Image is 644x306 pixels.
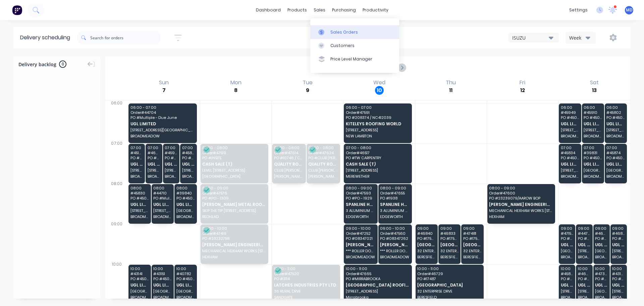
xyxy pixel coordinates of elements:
[346,255,375,259] span: BROADMEADOW
[308,162,338,166] span: QUALITY ROOFING CONTRACTORS
[274,267,338,271] span: 10:00 - 11:00
[606,146,625,150] span: 07:00
[176,196,195,200] span: PO # 4501850630
[228,79,244,86] div: Mon
[584,128,602,132] span: [STREET_ADDRESS][GEOGRAPHIC_DATA]
[346,116,410,120] span: PO # 208374 / NC412039
[380,236,410,241] span: PO # 08347262
[346,202,375,207] span: SPANLINE HOME ADDITIONS
[165,146,177,150] span: 07:00
[59,60,66,68] span: 0
[346,231,375,235] span: Order # 47252
[595,226,608,230] span: 09:00
[346,215,375,219] span: EDGEWORTH
[561,236,574,241] span: PO # 4501855824
[202,209,266,213] span: SKIP THE TIP [STREET_ADDRESS]
[440,226,459,230] span: 09:00
[346,111,410,115] span: Order # 47591
[303,86,312,95] div: 9
[380,191,410,195] span: Order # 47655
[274,146,304,150] span: 07:00 - 08:00
[595,255,608,259] span: BROADMEADOW
[202,236,266,241] span: PO # 23232758
[202,191,266,195] span: Order # 47576
[606,156,625,160] span: PO # 4501864018
[105,139,128,180] div: 07:00
[202,186,266,190] span: 08:00 - 09:00
[380,209,410,213] span: 3 ALUMINIUM CLOSE
[346,174,410,178] span: MEREWETHER
[440,236,459,241] span: PO # 17500
[202,243,266,247] span: [PERSON_NAME] ENGINEERING POWER
[90,31,161,44] input: Search for orders
[561,249,574,253] span: [GEOGRAPHIC_DATA], [STREET_ADDRESS]
[595,243,608,247] span: UGL LIMITED
[417,243,435,247] span: [GEOGRAPHIC_DATA]
[165,162,177,166] span: UGL LIMITED
[346,162,410,166] span: CASH SALE (T)
[202,196,266,200] span: PO # PO - 1309
[359,5,392,15] div: productivity
[148,146,160,150] span: 07:00
[148,156,160,160] span: PO # 4501845326
[329,5,359,15] div: purchasing
[578,289,591,293] span: [STREET_ADDRESS][GEOGRAPHIC_DATA]
[561,226,574,230] span: 09:00
[130,156,143,160] span: PO # 4501821036
[274,151,304,155] span: Order # 47614
[12,5,22,15] img: Factory
[274,174,304,178] span: [PERSON_NAME] HEIGHTS
[274,162,304,166] span: QUALITY ROOFING CONTRACTORS
[182,174,195,178] span: BROADMEADOW
[606,105,625,110] span: 06:00
[308,168,338,172] span: CLUB [PERSON_NAME] [STREET_ADDRESS][PERSON_NAME]
[202,226,266,230] span: 09:00 - 10:00
[153,272,172,276] span: # 43151
[561,134,579,138] span: BROADMEADOW
[130,215,149,219] span: BROADMEADOW
[561,116,579,120] span: PO # 4501865914
[595,231,608,235] span: # 46694
[561,111,579,115] span: # 45949
[380,226,410,230] span: 09:00 - 10:00
[508,33,559,43] button: ISUZU
[606,134,625,138] span: BROADMEADOW
[153,186,172,190] span: 08:00
[606,162,625,166] span: UGL LIMITED
[561,295,574,299] span: BROADMEADOW
[253,5,284,15] a: dashboard
[612,243,625,247] span: UGL LIMITED
[375,86,384,95] div: 10
[463,236,481,241] span: PO # 17523
[578,277,591,281] span: PO # 4501855824
[612,267,625,271] span: 10:00
[578,243,591,247] span: UGL LIMITED
[130,134,195,138] span: BROADMEADOW
[578,236,591,241] span: PO # 4501872152
[202,231,266,235] span: Order # 47416
[380,249,410,253] span: *** ROLLER DOOR DEPARTMENT *** [PERSON_NAME]
[153,191,172,195] span: # 44710
[301,79,315,86] div: Tue
[130,283,149,287] span: UGL LIMITED
[176,277,195,281] span: PO # 4501821036
[380,231,410,235] span: Order # 47560
[274,168,304,172] span: CLUB [PERSON_NAME] 8 [PERSON_NAME] DRVE
[561,151,579,155] span: # 45834
[561,277,574,281] span: PO # 4501856157 / 4501870190
[561,289,574,293] span: [STREET_ADDRESS][GEOGRAPHIC_DATA]
[584,156,602,160] span: PO # 4501841085
[584,162,602,166] span: UGL LIMITED
[176,283,195,287] span: UGL LIMITED
[153,283,172,287] span: UGL LIMITED
[417,283,481,287] span: [GEOGRAPHIC_DATA]
[274,272,338,276] span: Order # 47520
[584,168,602,172] span: [GEOGRAPHIC_DATA], [STREET_ADDRESS]
[13,27,77,48] div: Delivery scheduling
[584,174,602,178] span: BROADMEADOW
[202,202,266,207] span: [PERSON_NAME] METAL ROOFING PTY LTD
[176,191,195,195] span: # 39840
[346,272,410,276] span: Order # 47665
[130,174,143,178] span: BROADMEADOW
[130,295,149,299] span: BROADMEADOW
